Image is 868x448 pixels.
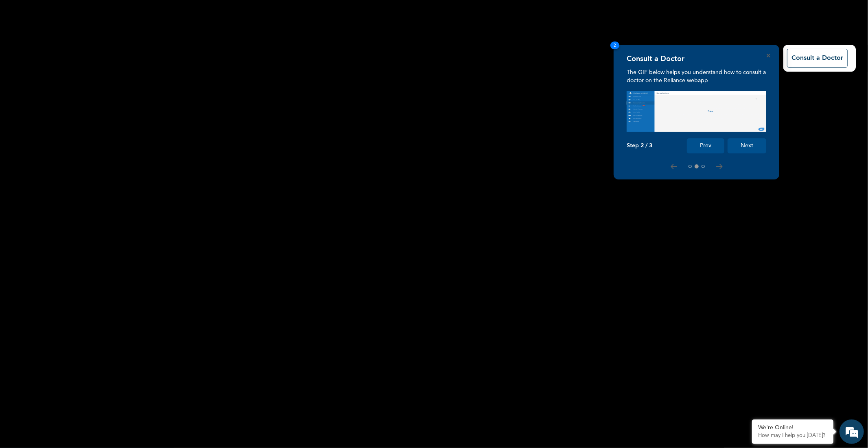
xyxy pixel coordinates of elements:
div: We're Online! [758,424,827,431]
button: Next [728,138,766,153]
p: Step 2 / 3 [627,142,652,149]
button: Close [767,54,770,57]
span: 2 [610,42,619,49]
button: Prev [687,138,724,153]
p: How may I help you today? [758,433,827,439]
p: The GIF below helps you understand how to consult a doctor on the Reliance webapp [627,68,766,85]
button: Consult a Doctor [787,49,848,68]
h4: Consult a Doctor [627,55,684,63]
img: consult_tour.f0374f2500000a21e88d.gif [627,91,766,132]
